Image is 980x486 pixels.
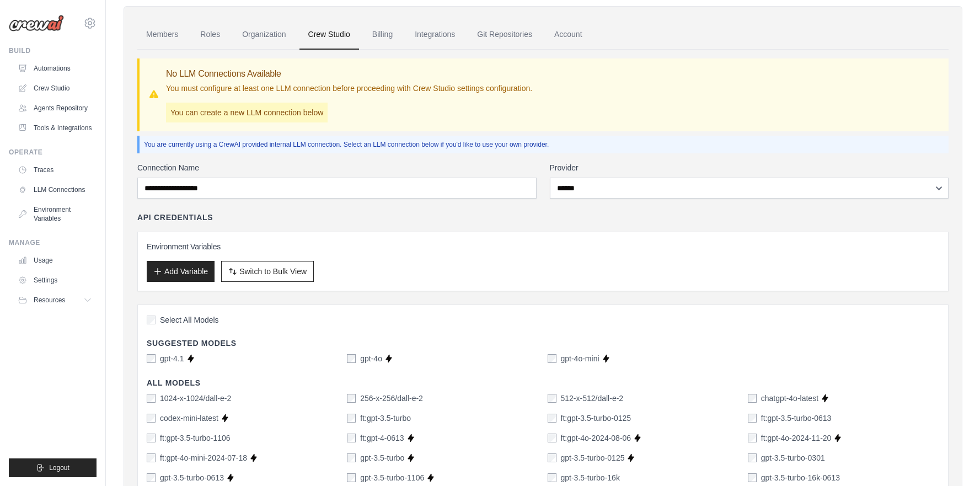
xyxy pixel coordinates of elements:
input: ft:gpt-3.5-turbo-1106 [147,434,156,442]
button: Resources [13,291,97,309]
h4: Suggested Models [147,338,939,349]
input: chatgpt-4o-latest [748,394,757,403]
a: LLM Connections [13,181,97,199]
a: Automations [13,60,97,77]
label: ft:gpt-4-0613 [360,432,404,444]
h3: Environment Variables [147,241,939,252]
label: Provider [550,162,949,173]
h3: No LLM Connections Available [166,67,532,81]
label: ft:gpt-3.5-turbo-0613 [761,413,832,424]
input: gpt-3.5-turbo-16k [548,473,556,482]
input: gpt-3.5-turbo [347,453,356,462]
p: You must configure at least one LLM connection before proceeding with Crew Studio settings config... [166,83,532,94]
h4: API Credentials [137,212,213,223]
div: Build [9,46,97,55]
input: gpt-4o [347,354,356,363]
img: Logo [9,15,64,31]
label: ft:gpt-4o-2024-11-20 [761,432,832,444]
a: Settings [13,271,97,289]
a: Tools & Integrations [13,119,97,137]
button: Logout [9,458,97,477]
label: gpt-4o [360,353,382,364]
span: Resources [34,296,65,305]
input: ft:gpt-3.5-turbo-0125 [548,414,556,423]
a: Roles [191,20,229,50]
a: Agents Repository [13,99,97,117]
label: 512-x-512/dall-e-2 [561,393,624,404]
div: Manage [9,238,97,247]
p: You are currently using a CrewAI provided internal LLM connection. Select an LLM connection below... [144,140,944,149]
input: 1024-x-1024/dall-e-2 [147,394,156,403]
input: 512-x-512/dall-e-2 [548,394,556,403]
input: gpt-3.5-turbo-1106 [347,473,356,482]
label: ft:gpt-3.5-turbo-1106 [160,432,231,444]
label: gpt-3.5-turbo-0613 [160,472,224,483]
a: Billing [363,20,401,50]
label: ft:gpt-3.5-turbo-0125 [561,413,631,424]
input: gpt-3.5-turbo-16k-0613 [748,473,757,482]
label: gpt-3.5-turbo-0301 [761,452,825,463]
input: ft:gpt-4-0613 [347,434,356,442]
label: gpt-3.5-turbo [360,452,404,463]
label: ft:gpt-4o-mini-2024-07-18 [160,452,247,463]
input: gpt-4o-mini [548,354,556,363]
a: Git Repositories [468,20,541,50]
input: gpt-3.5-turbo-0125 [548,453,556,462]
a: Organization [233,20,294,50]
label: ft:gpt-3.5-turbo [360,413,411,424]
div: Operate [9,148,97,157]
input: codex-mini-latest [147,414,156,423]
label: gpt-4o-mini [561,353,599,364]
h4: All Models [147,377,939,388]
input: ft:gpt-3.5-turbo-0613 [748,414,757,423]
input: gpt-3.5-turbo-0301 [748,453,757,462]
label: gpt-3.5-turbo-16k-0613 [761,472,840,483]
a: Integrations [406,20,464,50]
input: Select All Models [147,316,156,324]
label: gpt-4.1 [160,353,184,364]
label: Connection Name [137,162,537,173]
iframe: Chat Widget [925,433,980,486]
p: You can create a new LLM connection below [166,103,328,122]
input: gpt-4.1 [147,354,156,363]
input: ft:gpt-4o-2024-11-20 [748,434,757,442]
a: Members [137,20,187,50]
button: Switch to Bulk View [221,261,314,282]
label: chatgpt-4o-latest [761,393,818,404]
input: ft:gpt-4o-2024-08-06 [548,434,556,442]
a: Traces [13,161,97,179]
input: ft:gpt-4o-mini-2024-07-18 [147,453,156,462]
a: Usage [13,252,97,269]
label: codex-mini-latest [160,413,218,424]
a: Crew Studio [13,79,97,97]
label: gpt-3.5-turbo-16k [561,472,620,483]
button: Add Variable [147,261,215,282]
label: 256-x-256/dall-e-2 [360,393,423,404]
span: Switch to Bulk View [239,266,307,277]
span: Select All Models [160,314,219,325]
input: ft:gpt-3.5-turbo [347,414,356,423]
input: 256-x-256/dall-e-2 [347,394,356,403]
span: Logout [49,463,69,472]
a: Account [545,20,591,50]
a: Crew Studio [299,20,359,50]
label: ft:gpt-4o-2024-08-06 [561,432,631,444]
label: gpt-3.5-turbo-0125 [561,452,625,463]
input: gpt-3.5-turbo-0613 [147,473,156,482]
label: gpt-3.5-turbo-1106 [360,472,424,483]
a: Environment Variables [13,201,97,227]
label: 1024-x-1024/dall-e-2 [160,393,231,404]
